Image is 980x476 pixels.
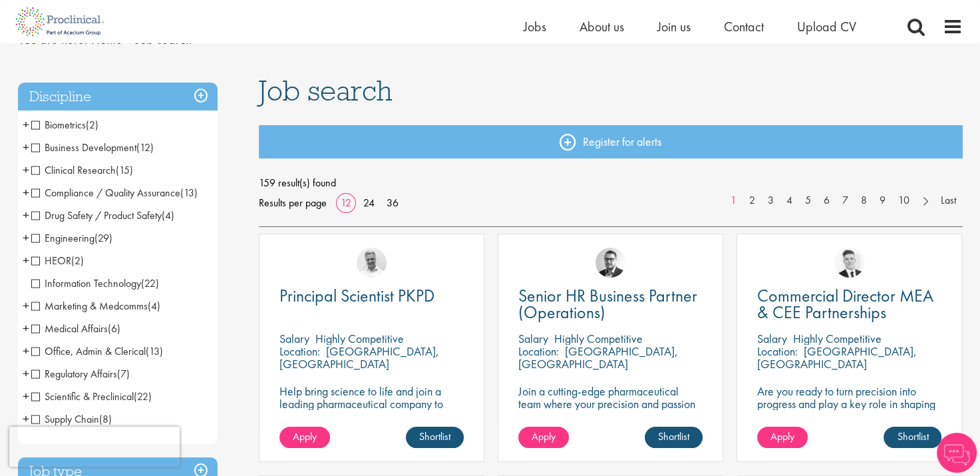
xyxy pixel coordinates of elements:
p: Highly Competitive [315,331,404,346]
p: [GEOGRAPHIC_DATA], [GEOGRAPHIC_DATA] [518,344,678,371]
a: Upload CV [797,18,856,35]
span: Medical Affairs [31,322,120,336]
span: Compliance / Quality Assurance [31,186,180,200]
span: + [23,182,29,202]
span: Jobs [524,18,546,35]
span: Drug Safety / Product Safety [31,208,174,222]
p: [GEOGRAPHIC_DATA], [GEOGRAPHIC_DATA] [757,344,917,371]
a: About us [579,18,624,35]
span: Business Development [31,140,136,154]
span: Biometrics [31,118,86,132]
a: 24 [359,196,379,210]
span: Scientific & Preclinical [31,389,152,403]
span: (13) [146,344,163,358]
span: Salary [518,331,548,346]
span: + [23,115,29,134]
span: Apply [293,429,317,443]
a: 2 [742,193,762,208]
span: (2) [86,118,98,132]
a: Senior HR Business Partner (Operations) [518,288,703,321]
span: Apply [770,429,794,443]
span: (4) [162,208,174,222]
span: Clinical Research [31,163,116,177]
a: Apply [279,427,330,448]
span: Scientific & Preclinical [31,389,134,403]
span: Marketing & Medcomms [31,299,160,313]
span: + [23,205,29,225]
span: Information Technology [31,276,159,290]
span: + [23,386,29,406]
span: Medical Affairs [31,322,108,336]
a: Shortlist [645,427,703,448]
iframe: reCAPTCHA [9,427,180,467]
span: (29) [94,231,112,245]
span: Job search [259,73,393,109]
span: HEOR [31,254,84,268]
a: 4 [780,193,799,208]
a: 7 [836,193,855,208]
span: (13) [180,186,198,200]
span: Regulatory Affairs [31,367,117,381]
span: (8) [99,412,112,426]
a: Last [934,193,963,208]
a: Shortlist [884,427,941,448]
a: 8 [854,193,874,208]
img: Chatbot [937,433,977,473]
span: Clinical Research [31,163,133,177]
img: Niklas Kaminski [595,248,625,278]
span: (22) [134,389,152,403]
span: Principal Scientist PKPD [279,284,434,307]
span: + [23,296,29,316]
a: 1 [724,193,743,208]
span: Engineering [31,231,112,245]
p: Join a cutting-edge pharmaceutical team where your precision and passion for quality will help sh... [518,385,703,435]
span: (6) [108,322,120,336]
span: Compliance / Quality Assurance [31,186,198,200]
p: Highly Competitive [554,331,643,346]
img: Nicolas Daniel [834,248,864,278]
span: Location: [279,344,320,359]
a: Register for alerts [259,125,963,158]
a: Join us [657,18,691,35]
a: 36 [382,196,403,210]
span: (2) [71,254,84,268]
span: Salary [279,331,309,346]
span: + [23,409,29,429]
span: + [23,228,29,248]
span: Apply [532,429,556,443]
span: Biometrics [31,118,98,132]
a: 5 [798,193,818,208]
span: Contact [724,18,764,35]
p: Highly Competitive [793,331,882,346]
a: 10 [892,193,916,208]
span: + [23,160,29,180]
span: Office, Admin & Clerical [31,344,146,358]
span: (4) [148,299,160,313]
span: Information Technology [31,276,141,290]
span: HEOR [31,254,71,268]
h3: Discipline [18,83,218,111]
span: (12) [136,140,154,154]
img: Joshua Bye [357,248,387,278]
span: Senior HR Business Partner (Operations) [518,284,697,324]
span: Business Development [31,140,154,154]
a: Shortlist [406,427,464,448]
span: Results per page [259,193,327,213]
span: + [23,137,29,157]
p: [GEOGRAPHIC_DATA], [GEOGRAPHIC_DATA] [279,344,439,371]
span: Location: [518,344,559,359]
span: Marketing & Medcomms [31,299,148,313]
span: Drug Safety / Product Safety [31,208,162,222]
span: + [23,250,29,270]
span: Supply Chain [31,412,99,426]
span: + [23,341,29,361]
a: Apply [757,427,808,448]
p: Are you ready to turn precision into progress and play a key role in shaping the future of pharma... [757,385,941,423]
span: (15) [116,163,133,177]
span: Supply Chain [31,412,112,426]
